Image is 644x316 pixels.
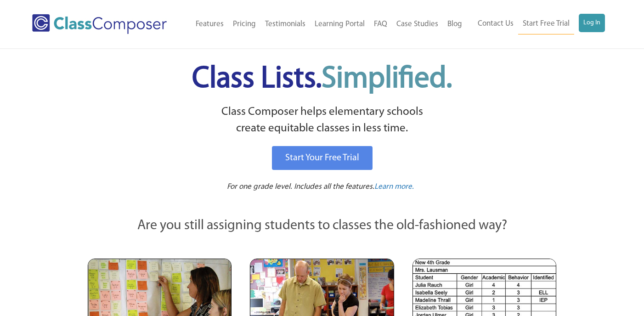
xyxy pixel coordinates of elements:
p: Class Composer helps elementary schools create equitable classes in less time. [86,104,558,137]
a: Testimonials [260,14,310,34]
nav: Header Menu [467,14,604,34]
a: Blog [443,14,467,34]
span: Start Your Free Trial [285,153,359,163]
a: Features [191,14,228,34]
a: Start Free Trial [518,14,574,34]
nav: Header Menu [184,14,467,34]
a: Log In [579,14,605,32]
img: Class Composer [32,14,167,34]
a: Learning Portal [310,14,369,34]
span: Class Lists. [192,64,452,94]
a: FAQ [369,14,392,34]
a: Contact Us [473,14,518,34]
a: Case Studies [392,14,443,34]
a: Start Your Free Trial [272,146,373,170]
a: Learn more. [374,181,414,193]
span: Simplified. [322,64,452,94]
span: For one grade level. Includes all the features. [227,183,374,191]
span: Learn more. [374,183,414,191]
p: Are you still assigning students to classes the old-fashioned way? [88,216,556,236]
a: Pricing [228,14,260,34]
